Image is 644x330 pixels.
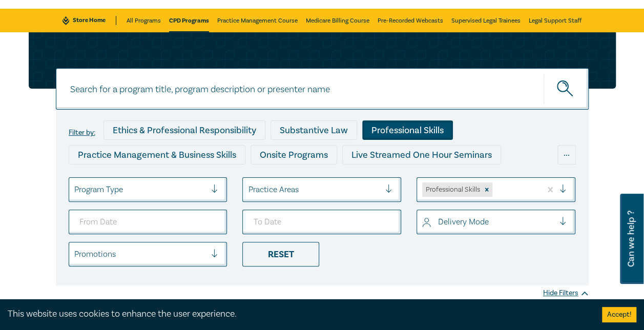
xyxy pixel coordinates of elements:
[602,307,636,322] button: Accept cookies
[56,68,589,110] input: Search for a program title, program description or presenter name
[306,9,369,32] a: Medicare Billing Course
[63,16,116,25] a: Store Home
[481,182,492,197] div: Remove Professional Skills
[271,120,357,140] div: Substantive Law
[378,9,443,32] a: Pre-Recorded Webcasts
[422,216,424,228] input: select
[494,184,496,195] input: select
[529,9,581,32] a: Legal Support Staff
[74,184,76,195] input: select
[69,210,227,234] input: From Date
[422,182,481,197] div: Professional Skills
[127,9,161,32] a: All Programs
[8,307,587,321] div: This website uses cookies to enhance the user experience.
[69,145,245,164] div: Practice Management & Business Skills
[267,170,429,189] div: Live Streamed Practical Workshops
[169,9,209,32] a: CPD Programs
[543,288,589,298] div: Hide Filters
[451,9,521,32] a: Supervised Legal Trainees
[557,145,576,164] div: ...
[248,184,250,195] input: select
[362,120,453,140] div: Professional Skills
[242,242,319,266] div: Reset
[69,129,95,137] label: Filter by:
[626,200,636,278] span: Can we help ?
[251,145,337,164] div: Onsite Programs
[103,120,265,140] div: Ethics & Professional Responsibility
[242,210,401,234] input: To Date
[69,170,262,189] div: Live Streamed Conferences and Intensives
[74,249,76,260] input: select
[342,145,501,164] div: Live Streamed One Hour Seminars
[217,9,298,32] a: Practice Management Course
